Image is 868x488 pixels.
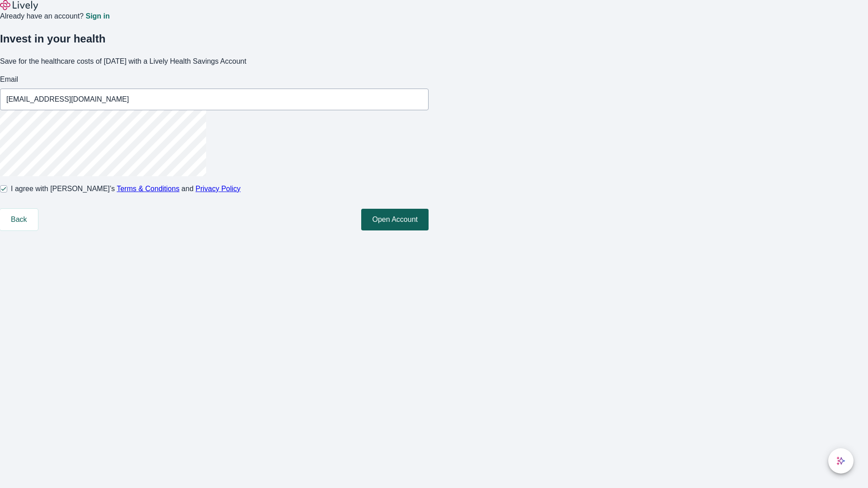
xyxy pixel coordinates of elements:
button: Open Account [361,209,429,230]
svg: Lively AI Assistant [836,456,845,465]
button: chat [828,448,854,474]
a: Sign in [85,13,109,20]
a: Privacy Policy [196,185,241,192]
a: Terms & Conditions [117,185,179,192]
span: I agree with [PERSON_NAME]’s and [11,183,241,194]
